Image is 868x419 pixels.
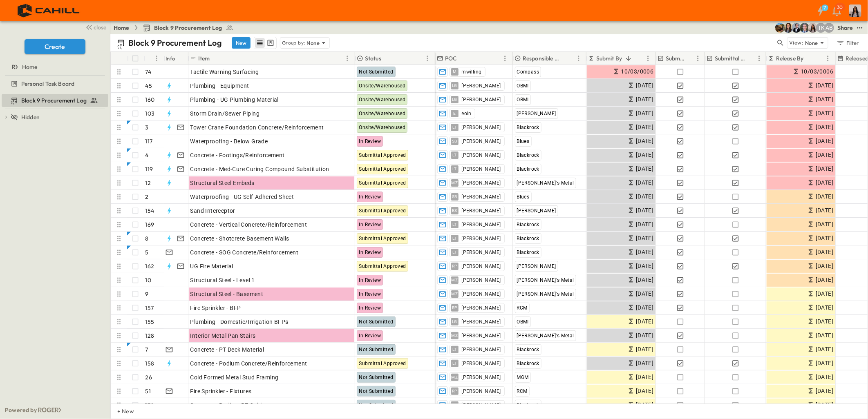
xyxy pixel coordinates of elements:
[800,23,810,33] img: Jared Salin (jsalin@cahill-sf.com)
[145,193,149,201] p: 2
[461,194,501,200] span: [PERSON_NAME]
[621,67,653,76] span: 10/03/0006
[166,47,175,70] div: Info
[816,317,833,326] span: [DATE]
[359,111,405,116] span: Onsite/Warehoused
[517,166,539,172] span: Blackrock
[461,305,501,311] span: [PERSON_NAME]
[145,234,149,243] p: 8
[636,359,653,368] span: [DATE]
[816,247,833,257] span: [DATE]
[190,137,268,145] span: Waterproofing - Below Grade
[145,276,151,284] p: 10
[517,277,574,283] span: [PERSON_NAME]'s Metal
[145,151,149,159] p: 4
[145,318,154,326] p: 155
[359,319,393,325] span: Not Submitted
[461,110,472,117] span: eoin
[636,400,653,410] span: [DATE]
[816,331,833,340] span: [DATE]
[190,387,252,395] span: Fire Sprinkler - Fixtures
[21,96,87,105] span: Block 9 Procurement Log
[265,38,275,48] button: kanban view
[359,305,381,311] span: In Review
[461,235,501,242] span: [PERSON_NAME]
[232,37,251,49] button: New
[805,39,818,47] p: None
[517,250,539,255] span: Blackrock
[190,165,329,173] span: Concrete - Med-Cure Curing Compound Substitution
[517,69,539,75] span: Compass
[359,388,393,394] span: Not Submitted
[461,249,501,256] span: [PERSON_NAME]
[2,94,108,107] div: Block 9 Procurement Logtest
[687,54,696,63] button: Sort
[461,291,501,297] span: [PERSON_NAME]
[805,54,814,63] button: Sort
[461,138,501,145] span: [PERSON_NAME]
[212,54,221,63] button: Sort
[152,53,161,63] button: Menu
[461,69,481,75] span: mwilling
[445,54,457,62] p: POC
[823,53,833,63] button: Menu
[145,304,154,312] p: 157
[461,360,501,367] span: [PERSON_NAME]
[636,95,653,104] span: [DATE]
[517,194,529,200] span: Blues
[636,372,653,382] span: [DATE]
[190,290,264,298] span: Structural Steel - Basement
[114,24,130,32] a: Home
[636,192,653,201] span: [DATE]
[190,332,256,340] span: Interior Metal Pan Stairs
[461,332,501,339] span: [PERSON_NAME]
[816,81,833,90] span: [DATE]
[636,123,653,132] span: [DATE]
[359,333,381,339] span: In Review
[836,38,859,47] div: Filter
[452,321,457,322] span: LG
[190,151,285,159] span: Concrete - Footings/Reinforcement
[816,206,833,215] span: [DATE]
[636,81,653,90] span: [DATE]
[500,53,510,63] button: Menu
[359,277,381,283] span: In Review
[190,276,255,284] span: Structural Steel - Level 1
[359,374,393,380] span: Not Submitted
[254,37,277,49] div: table view
[517,138,529,144] span: Blues
[816,136,833,146] span: [DATE]
[359,180,406,186] span: Submittal Approved
[190,345,264,354] span: Concrete - PT Deck Material
[145,207,154,215] p: 154
[255,38,265,48] button: row view
[452,196,457,197] span: SB
[574,53,584,63] button: Menu
[517,402,539,408] span: Blackrock
[833,37,861,49] button: Filter
[461,402,501,408] span: [PERSON_NAME]
[816,359,833,368] span: [DATE]
[715,54,746,62] p: Submittal Approved?
[342,53,352,63] button: Menu
[143,24,234,32] a: Block 9 Procurement Log
[461,263,501,270] span: [PERSON_NAME]
[636,345,653,354] span: [DATE]
[359,83,405,89] span: Onsite/Warehoused
[801,67,833,76] span: 10/03/0006
[145,373,152,381] p: 26
[816,164,833,174] span: [DATE]
[666,54,685,62] p: Submitted?
[636,275,653,285] span: [DATE]
[452,238,457,238] span: LT
[517,388,527,394] span: RCM
[359,194,381,200] span: In Review
[190,193,294,201] span: Waterproofing - UG Self-Adhered Sheet
[565,54,574,63] button: Sort
[452,141,457,141] span: SB
[636,261,653,271] span: [DATE]
[461,277,501,283] span: [PERSON_NAME]
[461,388,501,394] span: [PERSON_NAME]
[117,407,122,415] p: + New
